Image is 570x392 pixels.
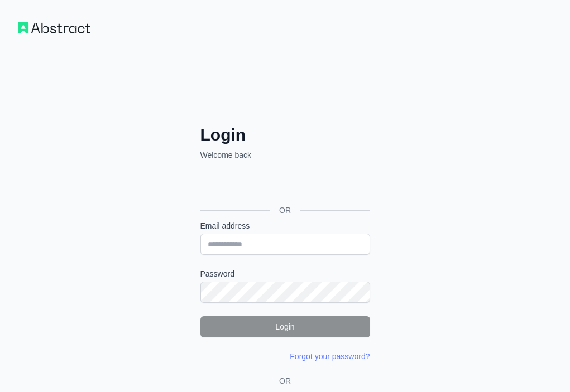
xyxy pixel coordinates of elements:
iframe: Przycisk Zaloguj się przez Google [195,173,373,197]
label: Password [200,268,370,279]
button: Login [200,316,370,337]
h2: Login [200,125,370,145]
img: Workflow [18,22,90,33]
label: Email address [200,220,370,231]
span: OR [270,205,300,216]
a: Forgot your password? [290,352,370,361]
p: Welcome back [200,149,370,161]
span: OR [275,375,295,386]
